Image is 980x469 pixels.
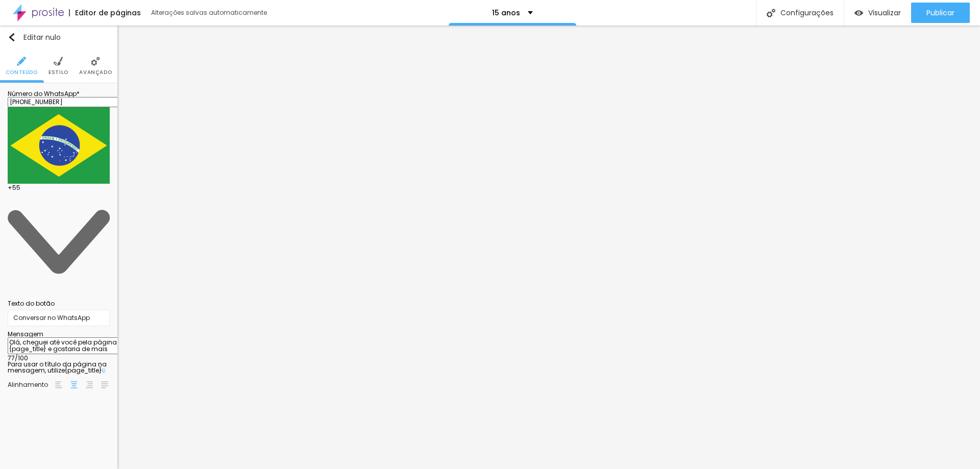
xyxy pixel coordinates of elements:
font: Número do WhatsApp [8,89,77,98]
img: Ícone [54,57,63,66]
img: paragraph-center-align.svg [70,381,78,388]
button: Visualizar [844,3,911,23]
img: Ícone [8,33,16,41]
font: Publicar [926,8,954,18]
font: Para usar o título da página na mensagem, utilize [8,360,107,375]
font: 55 [12,183,20,192]
font: Configurações [780,8,834,18]
font: Editar nulo [23,32,61,42]
font: {page_title} [65,366,102,375]
font: 77/100 [8,354,28,362]
font: Estilo [48,68,68,76]
img: Ícone [17,57,26,66]
font: Mensagem [8,330,43,338]
font: Alinhamento [8,380,48,389]
font: Editor de páginas [75,8,141,18]
button: Publicar [911,3,970,23]
font: Avançado [79,68,112,76]
font: Alterações salvas automaticamente [151,8,267,17]
font: + [8,183,12,192]
iframe: Editor [117,26,980,469]
font: Visualizar [868,8,901,18]
img: paragraph-left-align.svg [55,381,62,388]
font: Conteúdo [6,68,38,76]
img: paragraph-justified-align.svg [101,381,108,388]
img: paragraph-right-align.svg [86,381,93,388]
img: view-1.svg [854,9,863,17]
font: Texto do botão [8,299,55,308]
img: Ícone [767,9,775,17]
textarea: Olá, cheguei até você pela página {page_title} e gostaria de mais informações [8,337,123,355]
font: 15 anos [492,8,520,18]
img: Ícone [91,57,100,66]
